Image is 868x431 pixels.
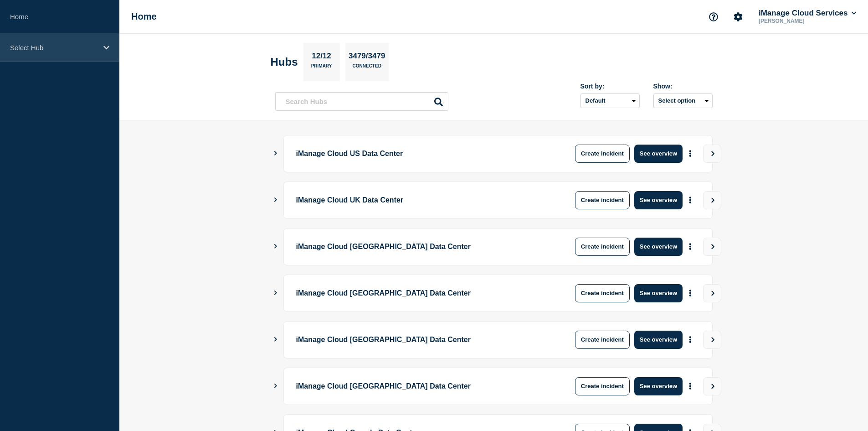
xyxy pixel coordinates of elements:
p: Primary [311,63,332,73]
button: View [703,284,721,302]
select: Sort by [580,93,640,108]
button: More actions [684,331,696,348]
button: iManage Cloud Services [757,9,858,18]
button: More actions [684,238,696,255]
button: More actions [684,145,696,162]
p: iManage Cloud UK Data Center [296,191,548,209]
button: View [703,331,721,349]
button: Create incident [575,145,630,163]
button: Show Connected Hubs [273,383,278,389]
button: See overview [634,238,683,256]
button: More actions [684,285,696,301]
button: Show Connected Hubs [273,150,278,157]
p: iManage Cloud [GEOGRAPHIC_DATA] Data Center [296,377,548,395]
div: Sort by: [580,83,640,90]
p: [PERSON_NAME] [757,18,852,24]
button: View [703,145,721,163]
button: Support [704,7,723,26]
button: See overview [634,145,683,163]
button: More actions [684,378,696,395]
p: iManage Cloud US Data Center [296,145,548,163]
button: See overview [634,191,683,209]
div: Show: [653,83,713,90]
button: View [703,191,721,209]
button: Show Connected Hubs [273,197,278,203]
p: Select Hub [10,44,98,52]
p: iManage Cloud [GEOGRAPHIC_DATA] Data Center [296,238,548,256]
button: See overview [634,331,683,349]
button: Show Connected Hubs [273,290,278,296]
button: Create incident [575,238,630,256]
p: Connected [353,63,381,73]
button: See overview [634,377,683,395]
p: iManage Cloud [GEOGRAPHIC_DATA] Data Center [296,331,548,349]
button: Select option [653,93,713,108]
p: iManage Cloud [GEOGRAPHIC_DATA] Data Center [296,284,548,302]
button: Create incident [575,331,630,349]
h1: Home [131,11,157,22]
p: 12/12 [308,52,335,63]
button: Show Connected Hubs [273,336,278,343]
button: More actions [684,192,696,208]
button: View [703,238,721,256]
input: Search Hubs [275,92,448,111]
p: 3479/3479 [345,52,389,63]
button: Account settings [729,7,748,26]
button: View [703,377,721,395]
button: Create incident [575,284,630,302]
button: See overview [634,284,683,302]
button: Create incident [575,377,630,395]
h2: Hubs [271,56,298,68]
button: Create incident [575,191,630,209]
button: Show Connected Hubs [273,243,278,250]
